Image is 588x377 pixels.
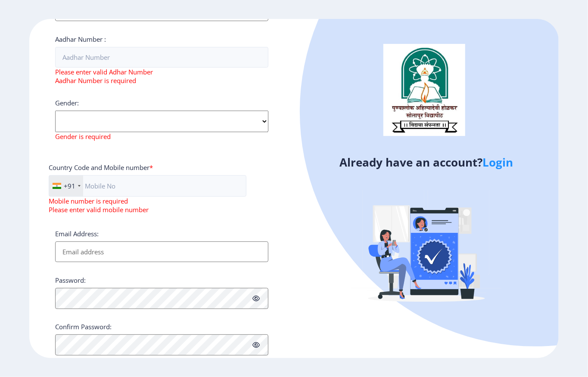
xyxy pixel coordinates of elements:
span: Please enter valid mobile number [49,205,149,214]
input: Email address [55,241,268,262]
label: Email Address: [55,229,99,238]
span: Aadhar Number is required [55,76,136,85]
span: Mobile number is required [49,197,128,205]
label: Gender: [55,99,79,107]
div: India (भारत): +91 [49,176,83,196]
label: Country Code and Mobile number [49,163,153,172]
input: Mobile No [49,175,246,197]
label: Aadhar Number : [55,35,106,43]
label: Confirm Password: [55,322,112,331]
img: logo [383,44,465,136]
h4: Already have an account? [301,155,552,169]
img: Verified-rafiki.svg [351,173,502,324]
input: Aadhar Number [55,47,268,68]
span: Gender is required [55,132,111,141]
a: Login [482,155,513,170]
span: Please enter valid Adhar Number [55,68,153,76]
label: Password: [55,276,86,284]
div: +91 [64,182,75,190]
